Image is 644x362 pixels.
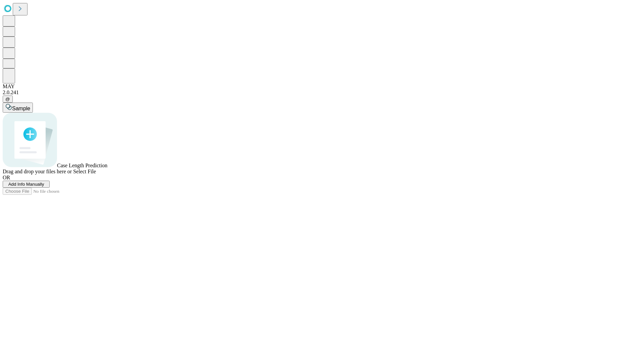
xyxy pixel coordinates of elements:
span: Add Info Manually [8,182,44,187]
span: Sample [12,106,30,111]
span: Drag and drop your files here or [3,169,72,174]
button: Sample [3,103,33,113]
span: Case Length Prediction [57,163,107,168]
span: Select File [73,169,96,174]
button: @ [3,96,13,103]
div: MAY [3,83,641,89]
div: 2.0.241 [3,89,641,96]
span: OR [3,175,10,180]
button: Add Info Manually [3,181,50,188]
span: @ [5,97,10,102]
